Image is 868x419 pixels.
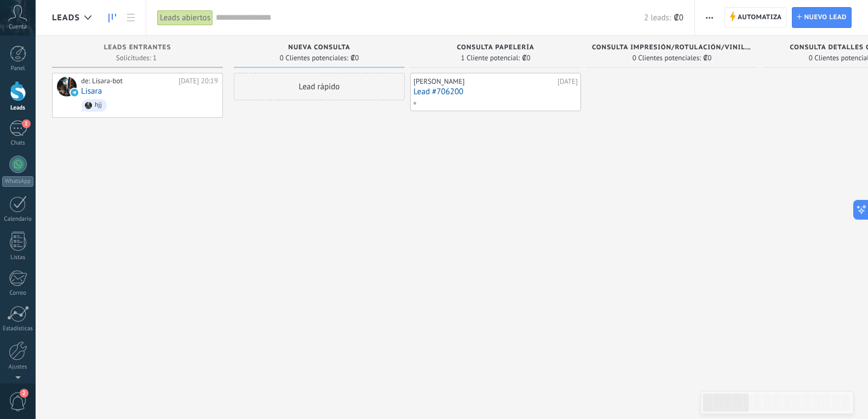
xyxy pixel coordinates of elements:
[703,55,711,61] span: ₡0
[644,13,671,23] span: 2 leads:
[9,24,27,31] span: Cuenta
[522,55,530,61] span: ₡0
[792,7,852,28] a: Nuevo lead
[22,119,31,128] span: 2
[239,44,399,53] div: Nueva consulta
[20,389,28,398] span: 2
[457,44,534,51] span: Consulta Papelería
[2,364,34,371] div: Ajustes
[633,55,701,61] span: 0 Clientes potenciales:
[104,44,171,51] span: Leads Entrantes
[2,176,33,187] div: WhatsApp
[71,89,78,96] img: telegram-sm.svg
[413,77,555,86] div: [PERSON_NAME]
[674,13,683,23] span: ₡0
[95,101,102,109] div: hjj
[2,325,34,332] div: Estadísticas
[725,7,787,28] a: Automatiza
[81,77,175,85] div: de: Lisara-bot
[234,73,405,100] div: Lead rápido
[288,44,350,51] span: Nueva consulta
[738,8,782,27] span: Automatiza
[2,140,34,147] div: Chats
[116,55,157,61] span: Solicitudes: 1
[350,55,359,61] span: ₡0
[2,254,34,261] div: Listas
[592,44,752,51] span: Consulta Impresión/Rotulación/Vinil/GF
[103,7,122,28] a: Leads
[461,55,520,61] span: 1 Cliente potencial:
[280,55,348,61] span: 0 Clientes potenciales:
[592,44,752,53] div: Consulta Impresión/Rotulación/Vinil/GF
[52,13,80,23] span: Leads
[2,216,34,223] div: Calendario
[58,44,217,53] div: Leads Entrantes
[81,87,102,96] a: Lisara
[122,7,140,28] a: Lista
[416,44,576,53] div: Consulta Papelería
[702,7,717,28] button: Más
[2,105,34,112] div: Leads
[2,65,34,72] div: Panel
[157,10,213,26] div: Leads abiertos
[804,8,847,27] span: Nuevo lead
[413,87,578,96] a: Lead #706200
[2,290,34,297] div: Correo
[557,77,578,86] div: [DATE]
[57,77,77,96] div: Lisara
[179,77,218,85] div: [DATE] 20:19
